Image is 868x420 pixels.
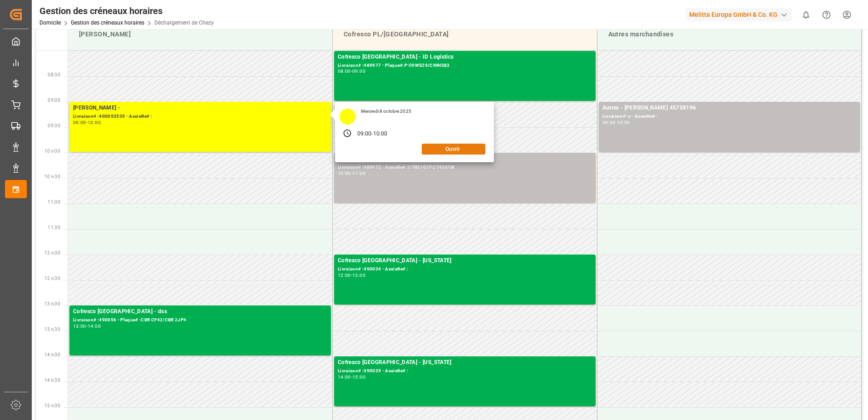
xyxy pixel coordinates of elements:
[86,120,88,125] div: -
[422,144,485,155] button: Ouvrir
[351,273,352,277] div: -
[44,327,60,332] span: 13 h 30
[86,324,88,328] div: -
[338,171,351,175] div: 10:00
[338,367,592,375] div: Livraison# :490035 - Assiette# :
[602,113,857,120] div: Livraison# :x - Assiette# :
[338,256,592,265] div: Cofresco [GEOGRAPHIC_DATA] - [US_STATE]
[796,5,816,25] button: Afficher 0 nouvelles notifications
[73,307,327,316] div: Cofresco [GEOGRAPHIC_DATA] - dss
[352,69,365,73] div: 09:00
[602,104,857,113] div: Autres - [PERSON_NAME] 45758196
[75,26,325,43] div: [PERSON_NAME]
[73,324,86,328] div: 13:00
[605,26,854,43] div: Autres marchandises
[44,250,60,255] span: 12 h 00
[48,98,60,103] span: 09:00
[816,5,837,25] button: Centre d’aide
[615,120,616,125] div: -
[338,62,592,70] div: Livraison# :489977 - Plaque#:P O9WS29/CINNS83
[340,26,590,43] div: Cofresco PL/[GEOGRAPHIC_DATA]
[357,130,372,138] div: 09:00
[602,120,616,125] div: 09:00
[352,171,365,175] div: 11:00
[351,171,352,175] div: -
[617,120,630,125] div: 10:00
[73,316,327,324] div: Livraison# :490056 - Plaque# :CBR CF42/CBR 2JP4
[358,108,414,115] div: Mercredi 8 octobre 2025
[351,69,352,73] div: -
[88,120,101,125] div: 10:00
[48,123,60,128] span: 09:30
[73,113,327,120] div: Livraison# :400053535 - Assiette# :
[44,403,60,408] span: 15 h 00
[338,265,592,273] div: Livraison# :490034 - Assiette# :
[73,104,327,113] div: [PERSON_NAME] -
[686,6,796,23] button: Melitta Europa GmbH & Co. KG
[39,20,61,26] a: Domicile
[44,352,60,357] span: 14 h 00
[88,324,101,328] div: 14:00
[338,164,592,171] div: Livraison# :489973 - Assiette# :CTR5107P CT4381W
[338,53,592,62] div: Cofresco [GEOGRAPHIC_DATA] - ID Logistics
[689,10,778,20] font: Melitta Europa GmbH & Co. KG
[338,358,592,367] div: Cofresco [GEOGRAPHIC_DATA] - [US_STATE]
[352,375,365,379] div: 15:00
[48,225,60,230] span: 11:30
[44,276,60,281] span: 12 h 30
[352,273,365,277] div: 13:00
[371,130,373,138] div: -
[338,69,351,73] div: 08:00
[48,72,60,77] span: 08:30
[71,20,144,26] a: Gestion des créneaux horaires
[44,378,60,383] span: 14 h 30
[338,273,351,277] div: 12:00
[373,130,388,138] div: 10:00
[44,174,60,179] span: 10 h 30
[338,375,351,379] div: 14:00
[44,301,60,306] span: 13 h 00
[39,4,214,18] div: Gestion des créneaux horaires
[44,149,60,154] span: 10 h 00
[351,375,352,379] div: -
[48,200,60,205] span: 11:00
[73,120,86,125] div: 09:00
